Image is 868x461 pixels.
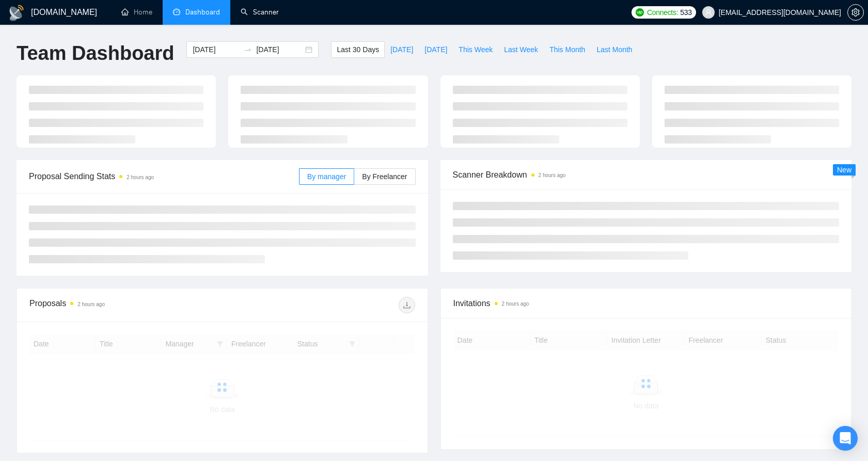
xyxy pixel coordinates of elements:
span: Last Month [596,44,632,55]
span: swap-right [244,45,252,54]
h1: Team Dashboard [17,41,174,66]
span: Connects: [647,7,678,18]
a: homeHome [121,8,152,17]
span: By Freelancer [362,172,407,181]
span: New [837,166,851,174]
span: Last Week [504,44,538,55]
button: This Month [544,41,591,58]
button: setting [847,4,864,21]
button: Last 30 Days [331,41,385,58]
a: setting [847,8,864,17]
time: 2 hours ago [127,174,154,180]
button: [DATE] [385,41,419,58]
a: searchScanner [241,8,279,17]
img: logo [8,5,25,21]
span: user [705,9,712,16]
span: 533 [680,7,691,18]
button: Last Month [591,41,638,58]
button: This Week [453,41,498,58]
span: to [244,45,252,54]
span: Invitations [453,297,839,310]
span: [DATE] [424,44,447,55]
span: Dashboard [185,8,220,17]
span: This Month [549,44,585,55]
div: Open Intercom Messenger [833,426,858,451]
time: 2 hours ago [502,301,529,307]
span: By manager [307,172,346,181]
span: Proposal Sending Stats [29,170,299,183]
button: [DATE] [419,41,453,58]
time: 2 hours ago [539,172,566,178]
span: dashboard [173,8,180,15]
button: Last Week [498,41,544,58]
span: This Week [459,44,493,55]
span: [DATE] [390,44,413,55]
span: Scanner Breakdown [453,168,840,181]
input: Start date [193,44,240,55]
input: End date [256,44,303,55]
img: upwork-logo.png [636,8,644,17]
div: Proposals [29,297,222,313]
span: setting [848,8,863,17]
time: 2 hours ago [77,301,105,307]
span: Last 30 Days [337,44,379,55]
